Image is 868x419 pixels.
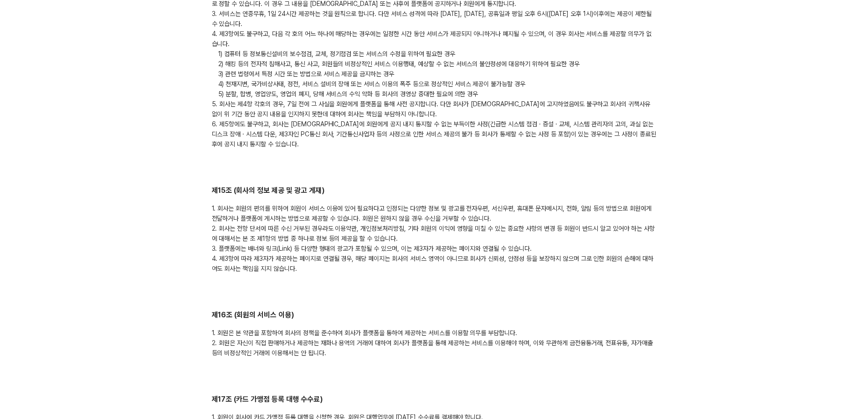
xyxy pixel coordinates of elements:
[212,49,657,59] p: 1) 컴퓨터 등 정보통신설비의 보수점검, 교체, 정기점검 또는 서비스의 수정을 위하여 필요한 경우
[212,328,657,358] div: 1. 회원은 본 약관을 포함하여 회사의 정책을 준수하여 회사가 플랫폼을 통하여 제공하는 서비스를 이용할 의무를 부담합니다. 2. 회원은 자신이 직접 판매하거나 제공하는 재화나...
[212,203,657,274] div: 1. 회사는 회원의 편의를 위하여 회원이 서비스 이용에 있어 필요하다고 인정되는 다양한 정보 및 광고를 전자우편, 서신우편, 휴대폰 문자메시지, 전화, 알림 등의 방법으로 회...
[212,394,657,405] h2: 제17조 (카드 가맹점 등록 대행 수수료)
[212,59,657,69] p: 2) 해킹 등의 전자적 침해사고, 통신 사고, 회원들의 비정상적인 서비스 이용행태, 예상할 수 없는 서비스의 불안정성에 대응하기 위하여 필요한 경우
[212,69,657,79] p: 3) 관련 법령에서 특정 시간 또는 방법으로 서비스 제공을 금지하는 경우
[212,186,657,196] h2: 제15조 (회사의 정보 제공 및 광고 게재)
[212,310,657,321] h2: 제16조 (회원의 서비스 이용)
[212,79,657,89] p: 4) 천재지변, 국가비상사태, 정전, 서비스 설비의 장애 또는 서비스 이용의 폭주 등으로 정상적인 서비스 제공이 불가능할 경우
[212,89,657,99] p: 5) 분할, 합병, 영업양도, 영업의 폐지, 당해 서비스의 수익 악화 등 회사의 경영상 중대한 필요에 의한 경우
